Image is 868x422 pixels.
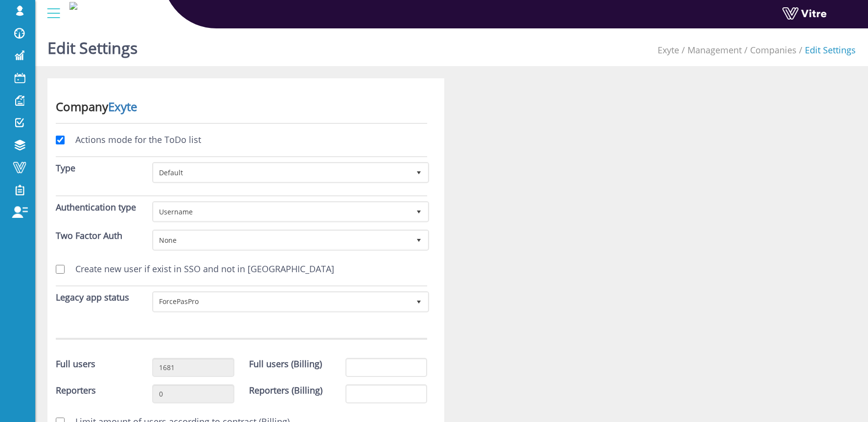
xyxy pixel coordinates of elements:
[154,164,410,181] span: Default
[249,384,322,397] label: Reporters (Billing)
[56,384,96,397] label: Reporters
[679,44,742,57] li: Management
[410,164,428,181] span: select
[249,358,322,371] label: Full users (Billing)
[108,98,137,115] a: Exyte
[410,231,428,249] span: select
[658,44,679,56] span: 406
[56,358,95,371] label: Full users
[797,44,856,57] li: Edit Settings
[56,162,75,175] label: Type
[69,2,77,10] img: 0e541da2-4db4-4234-aa97-40b6c30eeed2.png
[66,134,201,146] label: Actions mode for the ToDo list
[410,203,428,220] span: select
[750,44,797,56] a: Companies
[56,100,427,113] h3: Company
[56,136,65,144] input: Actions mode for the ToDo list
[56,265,65,274] input: Create new user if exist in SSO and not in [GEOGRAPHIC_DATA]
[410,293,428,310] span: select
[66,263,334,276] label: Create new user if exist in SSO and not in [GEOGRAPHIC_DATA]
[154,203,410,220] span: Username
[56,230,122,242] label: Two Factor Auth
[154,293,410,310] span: ForcePasPro
[47,24,137,66] h1: Edit Settings
[56,291,129,304] label: Legacy app status
[154,231,410,249] span: None
[56,201,136,214] label: Authentication type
